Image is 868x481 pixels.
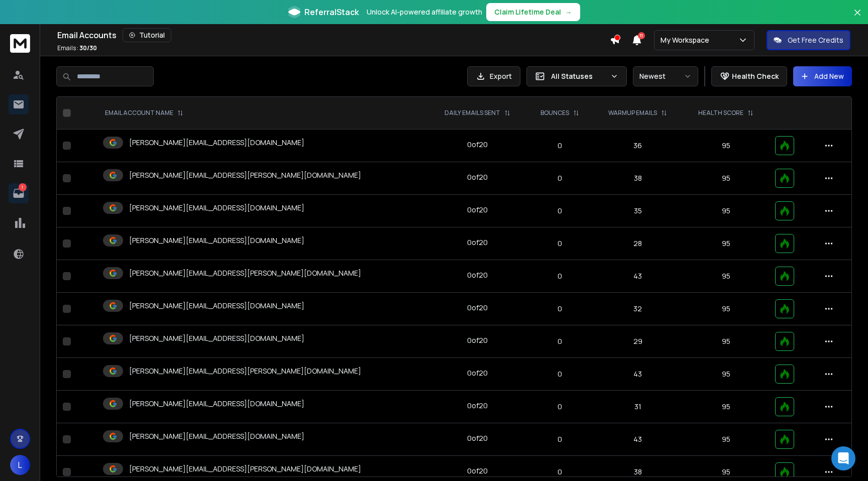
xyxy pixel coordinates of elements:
p: 0 [532,238,587,249]
p: 0 [532,369,587,379]
div: 0 of 20 [467,335,488,345]
p: [PERSON_NAME][EMAIL_ADDRESS][DOMAIN_NAME] [129,235,304,246]
p: [PERSON_NAME][EMAIL_ADDRESS][PERSON_NAME][DOMAIN_NAME] [129,366,361,376]
p: [PERSON_NAME][EMAIL_ADDRESS][DOMAIN_NAME] [129,203,304,213]
span: 11 [638,32,645,39]
p: 0 [532,467,587,477]
button: L [10,455,30,475]
a: 1 [9,183,29,203]
p: 0 [532,304,587,314]
p: HEALTH SCORE [698,109,743,117]
div: 0 of 20 [467,466,488,476]
td: 95 [683,227,769,260]
p: [PERSON_NAME][EMAIL_ADDRESS][DOMAIN_NAME] [129,333,304,343]
p: [PERSON_NAME][EMAIL_ADDRESS][DOMAIN_NAME] [129,399,304,409]
button: Claim Lifetime Deal→ [486,3,580,21]
p: 1 [19,183,27,191]
td: 95 [683,423,769,456]
button: Tutorial [123,28,171,42]
div: 0 of 20 [467,140,488,150]
div: 0 of 20 [467,270,488,280]
p: 0 [532,434,587,444]
p: 0 [532,141,587,151]
p: 0 [532,271,587,281]
td: 95 [683,260,769,293]
p: [PERSON_NAME][EMAIL_ADDRESS][DOMAIN_NAME] [129,431,304,441]
button: Export [467,66,520,86]
div: Email Accounts [57,28,610,42]
div: 0 of 20 [467,237,488,248]
td: 28 [593,227,683,260]
div: EMAIL ACCOUNT NAME [105,109,183,117]
button: Health Check [711,66,787,86]
td: 36 [593,130,683,162]
p: All Statuses [551,71,606,81]
p: Health Check [732,71,779,81]
p: 0 [532,402,587,412]
button: Close banner [851,6,864,30]
p: [PERSON_NAME][EMAIL_ADDRESS][PERSON_NAME][DOMAIN_NAME] [129,268,361,278]
td: 35 [593,195,683,227]
td: 38 [593,162,683,195]
button: Get Free Credits [767,30,850,50]
span: 30 / 30 [79,44,97,52]
td: 32 [593,293,683,325]
p: Emails : [57,44,97,52]
p: [PERSON_NAME][EMAIL_ADDRESS][DOMAIN_NAME] [129,301,304,311]
p: [PERSON_NAME][EMAIL_ADDRESS][PERSON_NAME][DOMAIN_NAME] [129,170,361,180]
p: 0 [532,173,587,183]
td: 43 [593,423,683,456]
p: Get Free Credits [788,35,843,45]
p: 0 [532,206,587,216]
td: 31 [593,391,683,423]
td: 43 [593,358,683,391]
span: → [565,7,572,17]
p: [PERSON_NAME][EMAIL_ADDRESS][DOMAIN_NAME] [129,138,304,148]
td: 95 [683,358,769,391]
td: 43 [593,260,683,293]
p: Unlock AI-powered affiliate growth [367,7,482,17]
div: 0 of 20 [467,401,488,411]
p: My Workspace [661,35,713,45]
div: 0 of 20 [467,205,488,215]
td: 95 [683,391,769,423]
p: DAILY EMAILS SENT [445,109,500,117]
td: 95 [683,293,769,325]
div: 0 of 20 [467,303,488,313]
p: [PERSON_NAME][EMAIL_ADDRESS][PERSON_NAME][DOMAIN_NAME] [129,464,361,474]
td: 95 [683,130,769,162]
td: 95 [683,325,769,358]
div: 0 of 20 [467,368,488,378]
p: WARMUP EMAILS [608,109,657,117]
p: BOUNCES [540,109,569,117]
span: ReferralStack [304,6,359,18]
div: 0 of 20 [467,172,488,182]
button: Newest [633,66,698,86]
div: 0 of 20 [467,433,488,443]
td: 95 [683,195,769,227]
button: Add New [793,66,852,86]
td: 29 [593,325,683,358]
td: 95 [683,162,769,195]
div: Open Intercom Messenger [831,446,855,470]
p: 0 [532,336,587,346]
